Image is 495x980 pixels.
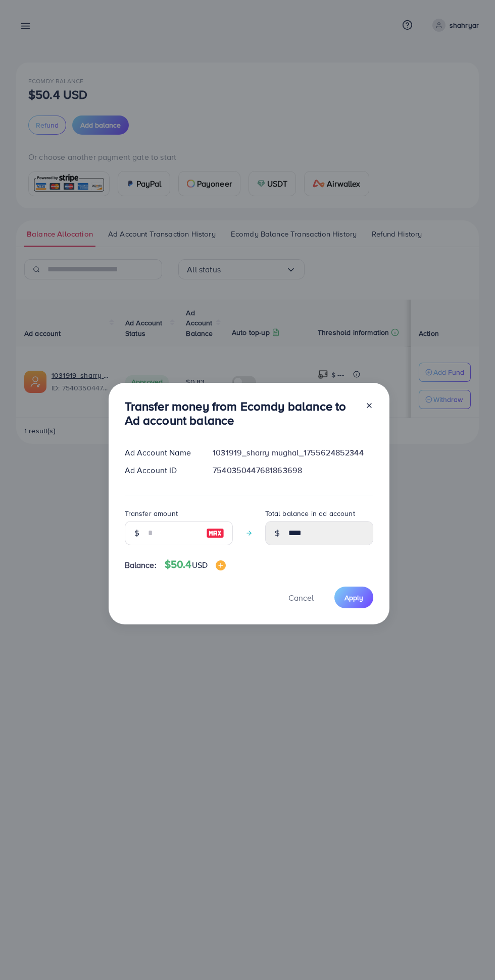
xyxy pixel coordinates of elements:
span: Apply [344,593,363,603]
h4: $50.4 [165,558,226,571]
label: Total balance in ad account [265,508,355,518]
div: 7540350447681863698 [205,465,381,476]
img: image [206,527,224,539]
button: Apply [334,587,373,608]
div: Ad Account ID [117,465,205,476]
span: USD [192,559,208,570]
span: Balance: [125,559,157,571]
img: image [216,560,226,570]
label: Transfer amount [125,508,178,518]
button: Cancel [276,587,326,608]
div: 1031919_sharry mughal_1755624852344 [205,447,381,458]
h3: Transfer money from Ecomdy balance to Ad account balance [125,399,357,428]
div: Ad Account Name [117,447,205,458]
span: Cancel [288,592,314,603]
iframe: Chat [452,935,487,972]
